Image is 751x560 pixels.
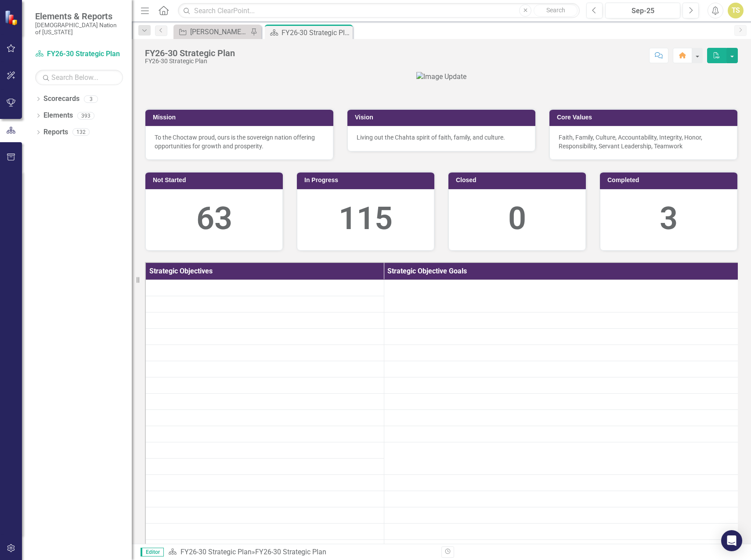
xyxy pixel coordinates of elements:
[357,134,505,141] span: Living out the Chahta spirit of faith, family, and culture.
[155,134,315,150] span: To the Choctaw proud, ours is the sovereign nation offering opportunities for growth and prosperity.
[190,26,248,37] div: [PERSON_NAME] SO's
[153,177,278,183] h3: Not Started
[43,111,73,121] a: Elements
[609,196,728,241] div: 3
[728,3,744,18] button: TS
[304,177,430,183] h3: In Progress
[557,114,733,121] h3: Core Values
[534,4,578,17] button: Search
[43,127,68,137] a: Reports
[72,129,90,136] div: 132
[559,133,728,151] p: Faith, Family, Culture, Accountability, Integrity, Honor, Responsibility, Servant Leadership, Tea...
[176,26,248,37] a: [PERSON_NAME] SO's
[721,530,742,551] div: Open Intercom Messenger
[4,9,20,25] img: ClearPoint Strategy
[155,196,274,241] div: 63
[181,548,252,556] a: FY26-30 Strategic Plan
[416,72,466,82] img: Image Update
[458,196,577,241] div: 0
[546,7,565,14] span: Search
[608,6,677,16] div: Sep-25
[145,48,235,58] div: FY26-30 Strategic Plan
[605,3,680,18] button: Sep-25
[35,70,123,85] input: Search Below...
[456,177,581,183] h3: Closed
[145,58,235,65] div: FY26-30 Strategic Plan
[35,11,123,22] span: Elements & Reports
[306,196,425,241] div: 115
[43,94,79,104] a: Scorecards
[35,22,123,36] small: [DEMOGRAPHIC_DATA] Nation of [US_STATE]
[141,548,164,556] span: Editor
[35,49,123,59] a: FY26-30 Strategic Plan
[178,3,580,18] input: Search ClearPoint...
[355,114,531,121] h3: Vision
[84,95,98,103] div: 3
[282,27,350,38] div: FY26-30 Strategic Plan
[153,114,329,121] h3: Mission
[77,112,94,119] div: 393
[607,177,733,183] h3: Completed
[168,547,435,557] div: »
[255,548,326,556] div: FY26-30 Strategic Plan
